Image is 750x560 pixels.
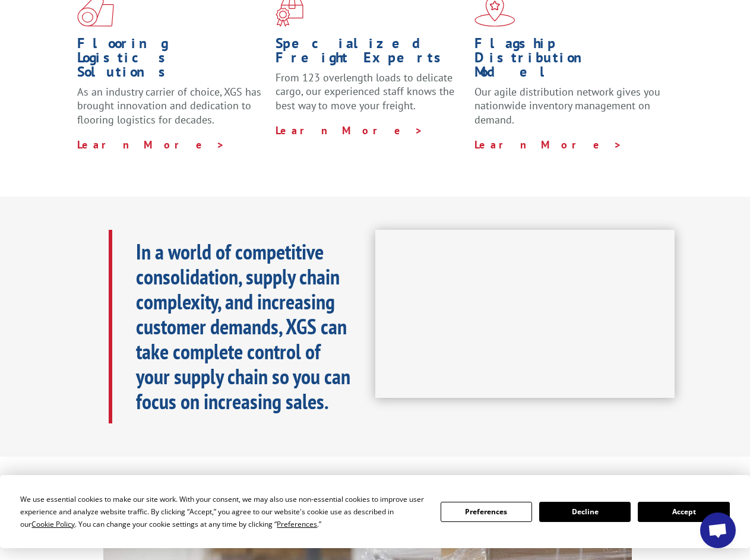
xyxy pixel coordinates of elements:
h1: Flagship Distribution Model [474,36,664,85]
a: Learn More > [474,138,622,151]
a: Learn More > [276,124,423,137]
a: Learn More > [77,138,225,151]
span: As an industry carrier of choice, XGS has brought innovation and dedication to flooring logistics... [77,85,261,127]
p: From 123 overlength loads to delicate cargo, our experienced staff knows the best way to move you... [276,71,465,124]
button: Decline [539,502,631,522]
h1: Flooring Logistics Solutions [77,36,267,85]
b: In a world of competitive consolidation, supply chain complexity, and increasing customer demands... [136,238,350,415]
button: Accept [638,502,729,522]
span: Cookie Policy [31,519,75,529]
div: We use essential cookies to make our site work. With your consent, we may also use non-essential ... [20,493,426,530]
span: Our agile distribution network gives you nationwide inventory management on demand. [474,85,660,127]
span: Preferences [277,519,317,529]
h1: Specialized Freight Experts [276,36,465,71]
a: Open chat [700,512,736,548]
iframe: XGS Logistics Solutions [375,230,675,398]
button: Preferences [441,502,532,522]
